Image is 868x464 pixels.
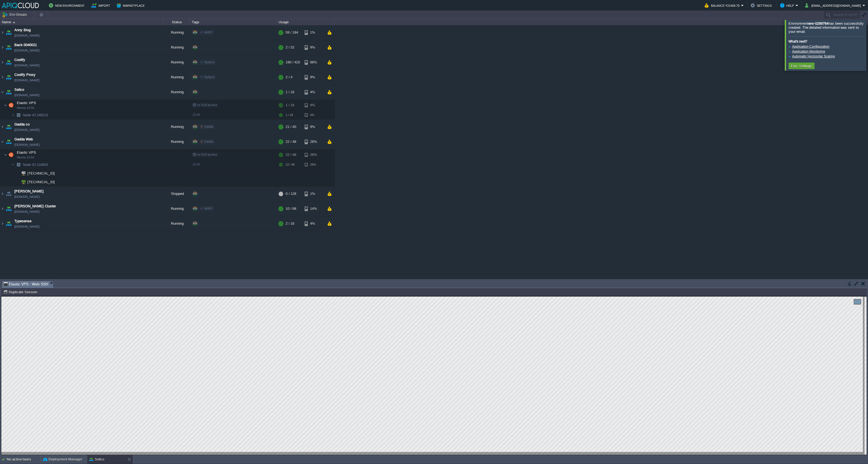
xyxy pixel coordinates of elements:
[808,21,828,25] b: env-0299764
[49,2,86,9] button: New Environment
[0,85,5,99] img: AMDAwAAAACH5BAEAAAAALAAAAAABAAEAAAICRAEAOw==
[0,186,5,201] img: AMDAwAAAACH5BAEAAAAALAAAAAABAAEAAAICRAEAOw==
[204,60,215,64] span: Hydyco
[277,19,334,25] div: Usage
[16,150,37,154] a: Elastic VPSUbuntu 22.04
[14,194,40,199] a: [DOMAIN_NAME]
[14,204,56,209] a: [PERSON_NAME] Cluster
[14,189,44,194] span: [PERSON_NAME]
[305,120,322,134] div: 9%
[14,87,24,92] a: Sellco
[0,70,5,85] img: AMDAwAAAACH5BAEAAAAALAAAAAABAAEAAAICRAEAOw==
[27,171,56,175] a: [TECHNICAL_ID]
[16,101,37,105] a: Elastic VPSUbuntu 22.04
[5,120,12,134] img: AMDAwAAAACH5BAEAAAAALAAAAAABAAEAAAICRAEAOw==
[286,160,295,169] div: 22 / 48
[286,134,296,149] div: 22 / 48
[27,169,56,178] span: [TECHNICAL_ID]
[792,45,829,49] a: Application Configuration
[163,25,190,40] div: Running
[2,3,39,8] img: APIQCloud
[14,218,31,224] a: Typesense
[14,48,40,53] a: [DOMAIN_NAME]
[14,127,40,133] a: [DOMAIN_NAME]
[5,55,12,70] img: AMDAwAAAACH5BAEAAAAALAAAAAABAAEAAAICRAEAOw==
[14,122,30,127] a: Gadda co
[305,134,322,149] div: 26%
[0,40,5,55] img: AMDAwAAAACH5BAEAAAAALAAAAAABAAEAAAICRAEAOw==
[23,113,37,117] span: Node ID:
[5,25,12,40] img: AMDAwAAAACH5BAEAAAAALAAAAAABAAEAAAICRAEAOw==
[15,169,18,178] img: AMDAwAAAACH5BAEAAAAALAAAAAABAAEAAAICRAEAOw==
[0,134,5,149] img: AMDAwAAAACH5BAEAAAAALAAAAAABAAEAAAICRAEAOw==
[5,201,12,216] img: AMDAwAAAACH5BAEAAAAALAAAAAABAAEAAAICRAEAOw==
[286,216,294,231] div: 2 / 16
[305,186,322,201] div: 1%
[4,281,48,288] span: Elastic VPS : Web SSH
[305,85,322,99] div: 4%
[305,100,322,111] div: 4%
[23,163,37,167] span: Node ID:
[204,140,213,143] span: Gadda
[792,50,825,53] a: Application Monitoring
[4,149,7,160] img: AMDAwAAAACH5BAEAAAAALAAAAAABAAEAAAICRAEAOw==
[14,142,40,147] a: [DOMAIN_NAME]
[7,455,41,464] div: No active tasks
[163,120,190,134] div: Running
[305,40,322,55] div: 9%
[286,70,292,85] div: 2 / 4
[286,111,293,119] div: 1 / 16
[792,54,835,58] a: Automatic Horizontal Scaling
[789,63,814,68] button: Env. Settings
[163,186,190,201] div: Stopped
[18,178,25,186] img: AMDAwAAAACH5BAEAAAAALAAAAAABAAEAAAICRAEAOw==
[780,2,796,9] button: Help
[16,101,37,105] span: Elastic VPS
[286,55,300,70] div: 190 / 420
[22,113,49,117] span: 248213
[14,137,33,142] a: Gadda Web
[5,134,12,149] img: AMDAwAAAACH5BAEAAAAALAAAAAABAAEAAAICRAEAOw==
[286,40,294,55] div: 2 / 32
[193,163,200,166] span: 22.04
[204,125,213,128] span: Gadda
[286,100,294,111] div: 1 / 16
[286,25,298,40] div: 59 / 184
[286,149,296,160] div: 22 / 48
[7,149,15,160] img: AMDAwAAAACH5BAEAAAAALAAAAAABAAEAAAICRAEAOw==
[14,57,25,63] a: Coolify
[705,2,741,9] button: Balance ₹22459.70
[1,19,163,25] div: Name
[14,27,31,33] a: Anny Blog
[286,120,296,134] div: 21 / 40
[16,150,37,155] span: Elastic VPS
[89,457,104,462] button: Sellco
[14,224,40,229] a: [DOMAIN_NAME]
[14,63,40,68] a: [DOMAIN_NAME]
[305,216,322,231] div: 4%
[15,160,22,169] img: AMDAwAAAACH5BAEAAAAALAAAAAABAAEAAAICRAEAOw==
[43,457,82,462] button: Deployment Manager
[14,72,36,78] span: Coolify Proxy
[11,160,15,169] img: AMDAwAAAACH5BAEAAAAALAAAAAABAAEAAAICRAEAOw==
[22,162,49,167] a: Node ID:216655
[0,120,5,134] img: AMDAwAAAACH5BAEAAAAALAAAAAABAAEAAAICRAEAOw==
[91,2,112,9] button: Import
[805,2,863,9] button: [EMAIL_ADDRESS][DOMAIN_NAME]
[4,100,7,111] img: AMDAwAAAACH5BAEAAAAALAAAAAABAAEAAAICRAEAOw==
[17,106,34,109] span: Ubuntu 22.04
[305,111,322,119] div: 4%
[117,2,146,9] button: Marketplace
[286,85,294,99] div: 1 / 16
[789,40,807,43] b: What's next?
[305,70,322,85] div: 9%
[163,70,190,85] div: Running
[14,92,40,98] a: [DOMAIN_NAME]
[163,216,190,231] div: Running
